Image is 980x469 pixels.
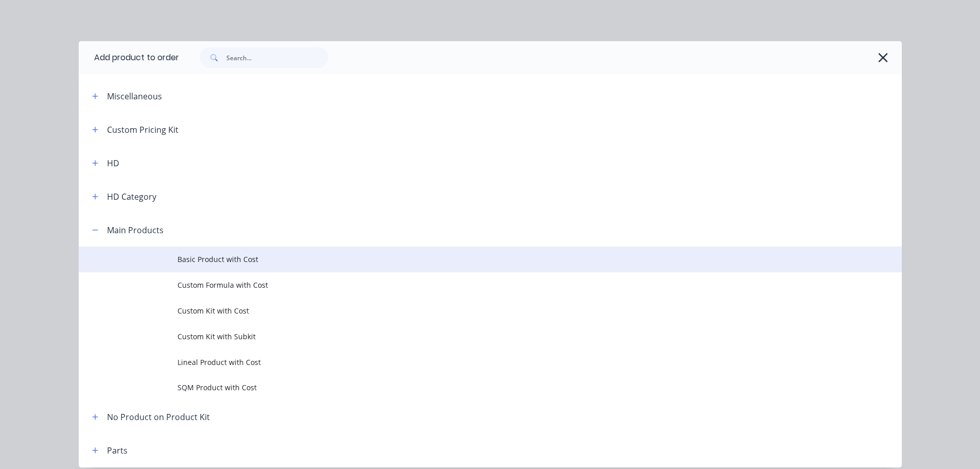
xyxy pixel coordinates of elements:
div: Main Products [107,224,164,236]
span: Custom Kit with Subkit [177,331,757,342]
span: Basic Product with Cost [177,254,757,265]
span: Custom Kit with Cost [177,305,757,316]
input: Search... [226,47,328,68]
div: Custom Pricing Kit [107,124,179,136]
span: SQM Product with Cost [177,382,757,393]
div: HD Category [107,190,156,203]
span: Custom Formula with Cost [177,280,757,290]
span: Lineal Product with Cost [177,357,757,368]
div: Miscellaneous [107,90,162,102]
div: No Product on Product Kit [107,411,210,423]
div: Add product to order [79,41,179,74]
div: Parts [107,444,128,457]
div: HD [107,157,119,169]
